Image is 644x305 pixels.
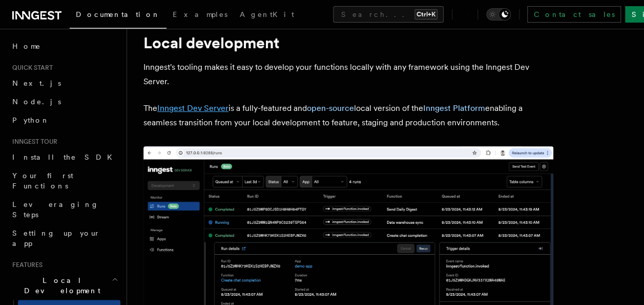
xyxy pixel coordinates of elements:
span: Examples [173,10,227,18]
a: Leveraging Steps [8,195,120,224]
span: Your first Functions [12,171,73,190]
span: Setting up your app [12,229,100,247]
a: open-source [307,103,354,113]
a: Documentation [70,3,167,29]
span: AgentKit [240,10,294,18]
span: Local Development [8,275,112,296]
a: Home [8,37,120,55]
span: Inngest tour [8,138,57,146]
p: Inngest's tooling makes it easy to develop your functions locally with any framework using the In... [143,60,553,89]
span: Python [12,116,50,124]
kbd: Ctrl+K [414,9,438,20]
h1: Local development [143,33,553,52]
a: Contact sales [527,6,621,23]
a: Examples [167,3,234,28]
a: Next.js [8,74,120,92]
a: AgentKit [234,3,300,28]
a: Python [8,111,120,129]
a: Install the SDK [8,148,120,166]
button: Toggle dark mode [486,8,511,21]
span: Features [8,261,43,269]
button: Local Development [8,271,120,300]
a: Node.js [8,92,120,111]
span: Documentation [76,10,160,18]
a: Inngest Dev Server [157,103,228,113]
span: Node.js [12,98,61,106]
a: Setting up your app [8,224,120,253]
p: The is a fully-featured and local version of the enabling a seamless transition from your local d... [143,101,553,130]
span: Install the SDK [12,153,118,161]
button: Search...Ctrl+K [333,6,444,23]
span: Quick start [8,64,53,72]
a: Your first Functions [8,166,120,195]
span: Next.js [12,79,61,87]
span: Leveraging Steps [12,200,99,219]
span: Home [12,41,41,51]
a: Inngest Platform [423,103,485,113]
